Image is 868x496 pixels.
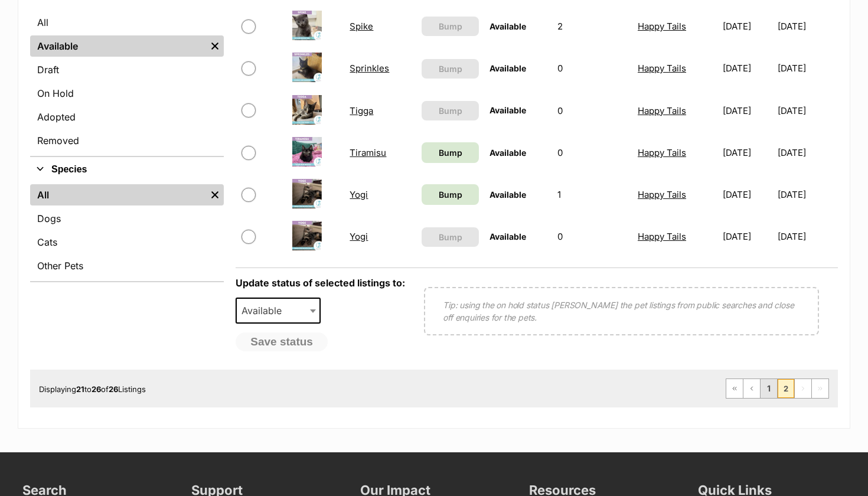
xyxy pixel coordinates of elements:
[718,6,777,47] td: [DATE]
[109,384,118,394] strong: 26
[30,162,224,177] button: Species
[30,9,224,156] div: Status
[553,90,632,131] td: 0
[553,132,632,173] td: 0
[422,101,479,120] button: Bump
[761,379,777,398] a: Page 1
[726,378,829,399] nav: Pagination
[778,90,837,131] td: [DATE]
[350,189,368,200] a: Yogi
[553,6,632,47] td: 2
[30,83,224,104] a: On Hold
[553,216,632,257] td: 0
[350,105,373,116] a: Tigga
[778,379,794,398] span: Page 2
[30,106,224,128] a: Adopted
[350,231,368,242] a: Yogi
[236,298,321,324] span: Available
[422,227,479,247] button: Bump
[638,147,686,158] a: Happy Tails
[30,255,224,276] a: Other Pets
[778,6,837,47] td: [DATE]
[76,384,84,394] strong: 21
[638,189,686,200] a: Happy Tails
[422,142,479,163] a: Bump
[718,216,777,257] td: [DATE]
[30,130,224,151] a: Removed
[237,302,293,319] span: Available
[350,147,386,158] a: Tiramisu
[490,231,526,242] span: Available
[422,59,479,79] button: Bump
[443,299,800,324] p: Tip: using the on hold status [PERSON_NAME] the pet listings from public searches and close off e...
[30,184,206,205] a: All
[718,90,777,131] td: [DATE]
[350,63,389,74] a: Sprinkles
[92,384,101,394] strong: 26
[30,208,224,229] a: Dogs
[490,190,526,200] span: Available
[439,63,462,75] span: Bump
[490,105,526,115] span: Available
[439,188,462,201] span: Bump
[778,216,837,257] td: [DATE]
[206,184,224,205] a: Remove filter
[638,105,686,116] a: Happy Tails
[439,105,462,117] span: Bump
[638,63,686,74] a: Happy Tails
[718,132,777,173] td: [DATE]
[743,379,760,398] a: Previous page
[236,332,328,351] button: Save status
[30,59,224,80] a: Draft
[490,63,526,73] span: Available
[490,21,526,31] span: Available
[39,384,146,394] span: Displaying to of Listings
[30,182,224,281] div: Species
[490,148,526,158] span: Available
[778,132,837,173] td: [DATE]
[553,174,632,215] td: 1
[638,21,686,32] a: Happy Tails
[236,277,405,289] label: Update status of selected listings to:
[439,146,462,159] span: Bump
[778,174,837,215] td: [DATE]
[812,379,828,398] span: Last page
[439,20,462,32] span: Bump
[726,379,743,398] a: First page
[718,48,777,89] td: [DATE]
[422,184,479,205] a: Bump
[206,35,224,57] a: Remove filter
[422,17,479,36] button: Bump
[30,12,224,33] a: All
[350,21,373,32] a: Spike
[30,35,206,57] a: Available
[795,379,811,398] span: Next page
[439,231,462,243] span: Bump
[30,231,224,253] a: Cats
[638,231,686,242] a: Happy Tails
[778,48,837,89] td: [DATE]
[553,48,632,89] td: 0
[718,174,777,215] td: [DATE]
